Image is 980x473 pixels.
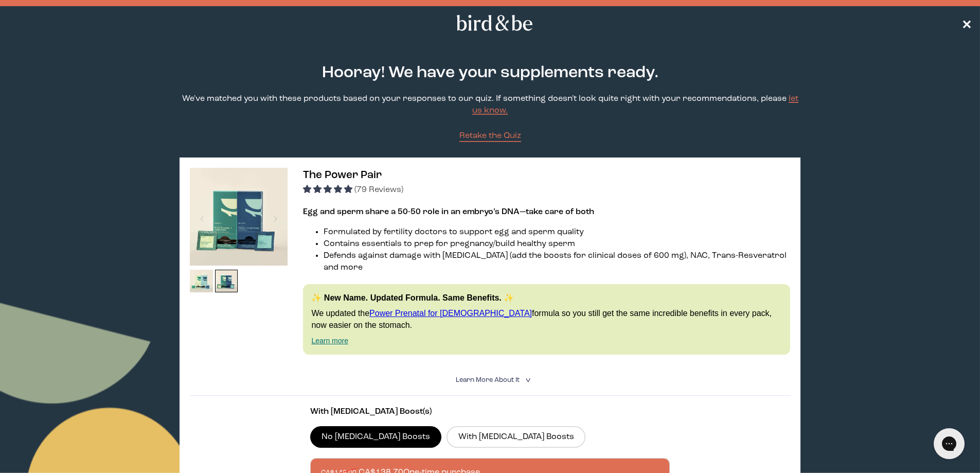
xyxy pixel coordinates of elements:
[324,238,790,250] li: Contains essentials to prep for pregnancy/build healthy sperm
[522,377,532,383] i: <
[472,95,798,115] a: let us know.
[303,208,594,216] strong: Egg and sperm share a 50-50 role in an embryo’s DNA—take care of both
[324,250,790,274] li: Defends against damage with [MEDICAL_DATA] (add the boosts for clinical doses of 600 mg), NAC, Tr...
[961,17,972,29] span: ✕
[215,270,238,293] img: thumbnail image
[459,132,521,140] span: Retake the Quiz
[311,293,514,302] strong: ✨ New Name. Updated Formula. Same Benefits. ✨
[304,61,676,85] h2: Hooray! We have your supplements ready.
[311,308,781,331] p: We updated the formula so you still get the same incredible benefits in every pack, now easier on...
[456,377,520,383] span: Learn More About it
[311,337,348,345] a: Learn more
[369,309,532,318] a: Power Prenatal for [DEMOGRAPHIC_DATA]
[303,186,354,194] span: 4.92 stars
[961,14,972,32] a: ✕
[324,226,790,238] li: Formulated by fertility doctors to support egg and sperm quality
[456,375,525,385] summary: Learn More About it <
[303,170,382,181] span: The Power Pair
[310,426,442,448] label: No [MEDICAL_DATA] Boosts
[354,186,403,194] span: (79 Reviews)
[459,130,521,142] a: Retake the Quiz
[447,426,585,448] label: With [MEDICAL_DATA] Boosts
[929,425,970,463] iframe: Gorgias live chat messenger
[190,270,213,293] img: thumbnail image
[180,93,800,117] p: We've matched you with these products based on your responses to our quiz. If something doesn't l...
[190,168,288,266] img: thumbnail image
[310,406,670,418] p: With [MEDICAL_DATA] Boost(s)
